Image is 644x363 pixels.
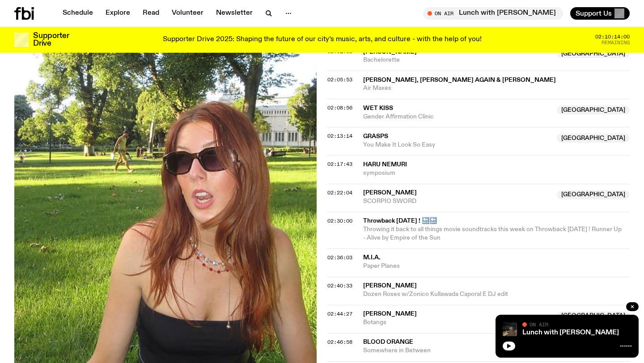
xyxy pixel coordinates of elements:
[363,262,630,270] span: Paper Planes
[57,7,98,20] a: Schedule
[363,77,556,83] span: [PERSON_NAME], [PERSON_NAME] Again & [PERSON_NAME]
[327,255,352,260] button: 02:36:03
[363,290,630,299] span: Dozen Roses w/Zonico Kullawada Caporal E DJ edit
[363,169,630,177] span: symposium
[557,49,630,58] span: [GEOGRAPHIC_DATA]
[327,340,352,345] button: 02:46:58
[570,7,630,20] button: Support Us
[363,197,551,206] span: SCORPIO SWORD
[557,190,630,199] span: [GEOGRAPHIC_DATA]
[503,322,517,336] img: Izzy Page stands above looking down at Opera Bar. She poses in front of the Harbour Bridge in the...
[327,162,352,167] button: 02:17:43
[363,113,551,121] span: Gender Affirmation Clinic
[363,339,413,345] span: Blood Orange
[423,7,563,20] button: On AirLunch with [PERSON_NAME]
[327,189,352,196] span: 02:22:04
[327,338,352,346] span: 02:46:58
[602,40,630,45] span: Remaining
[327,49,352,54] button: 02:01:32
[557,134,630,143] span: [GEOGRAPHIC_DATA]
[327,310,352,317] span: 02:44:27
[327,76,352,83] span: 02:05:53
[363,49,417,55] span: [PERSON_NAME]
[363,133,388,139] span: Grasps
[576,9,612,17] span: Support Us
[327,190,352,195] button: 02:22:04
[327,106,352,110] button: 02:08:56
[363,318,551,327] span: Botangs
[557,106,630,114] span: [GEOGRAPHIC_DATA]
[363,283,417,289] span: [PERSON_NAME]
[100,7,136,20] a: Explore
[363,105,393,111] span: Wet Kiss
[163,36,482,44] p: Supporter Drive 2025: Shaping the future of our city’s music, arts, and culture - with the help o...
[166,7,209,20] a: Volunteer
[363,84,630,93] span: Air Maxes
[363,56,551,64] span: Bachelorette
[363,217,624,225] span: Throwback [DATE] ! 🔙🔙
[327,219,352,224] button: 02:30:00
[327,104,352,111] span: 02:08:56
[595,34,630,39] span: 02:10:14:00
[363,311,417,317] span: [PERSON_NAME]
[327,312,352,317] button: 02:44:27
[327,283,352,288] button: 02:40:33
[327,160,352,168] span: 02:17:43
[327,217,352,224] span: 02:30:00
[557,312,630,321] span: [GEOGRAPHIC_DATA]
[363,254,381,261] span: M.I.A.
[327,134,352,139] button: 02:13:14
[327,77,352,82] button: 02:05:53
[522,329,619,336] a: Lunch with [PERSON_NAME]
[530,321,548,327] span: On Air
[327,254,352,261] span: 02:36:03
[363,226,622,241] span: Throwing it back to all things movie soundtracks this week on Throwback [DATE] ! Runner Up - Aliv...
[363,141,551,149] span: You Make It Look So Easy
[363,190,417,196] span: [PERSON_NAME]
[211,7,258,20] a: Newsletter
[327,132,352,139] span: 02:13:14
[33,32,69,47] h3: Supporter Drive
[363,346,630,355] span: Somewhere in Between
[363,161,407,168] span: HARU NEMURI
[327,282,352,289] span: 02:40:33
[137,7,165,20] a: Read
